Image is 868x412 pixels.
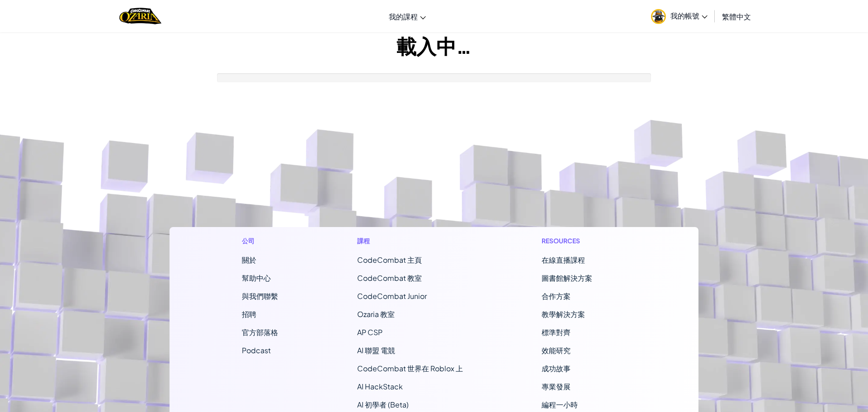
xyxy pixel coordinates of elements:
a: 幫助中心 [242,273,271,283]
a: 我的帳號 [646,2,712,30]
img: Home [119,7,161,25]
a: AI 初學者 (Beta) [357,400,409,409]
a: AI HackStack [357,382,403,391]
a: 關於 [242,255,256,265]
span: CodeCombat 主頁 [357,255,422,265]
a: 教學解決方案 [542,309,585,319]
span: 繁體中文 [722,12,751,21]
a: 標準對齊 [542,327,571,337]
a: AI 聯盟 電競 [357,346,395,355]
span: 我的課程 [389,12,418,21]
h1: Resources [542,236,626,246]
a: 編程一小時 [542,400,578,409]
a: 成功故事 [542,364,571,373]
img: avatar [651,9,666,24]
a: 我的課程 [384,4,430,28]
a: 合作方案 [542,291,571,301]
a: 招聘 [242,309,256,319]
a: Podcast [242,346,271,355]
a: Ozaria 教室 [357,309,395,319]
a: CodeCombat 教室 [357,273,422,283]
a: CodeCombat Junior [357,291,427,301]
h1: 公司 [242,236,278,246]
a: AP CSP [357,327,382,337]
a: 專業發展 [542,382,571,391]
a: 效能研究 [542,346,571,355]
a: 在線直播課程 [542,255,585,265]
a: 繁體中文 [717,4,755,28]
span: 我的帳號 [670,11,708,20]
span: 與我們聯繫 [242,291,278,301]
a: 圖書館解決方案 [542,273,592,283]
a: Ozaria by CodeCombat logo [119,7,161,25]
h1: 課程 [357,236,463,246]
a: CodeCombat 世界在 Roblox 上 [357,364,463,373]
a: 官方部落格 [242,327,278,337]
